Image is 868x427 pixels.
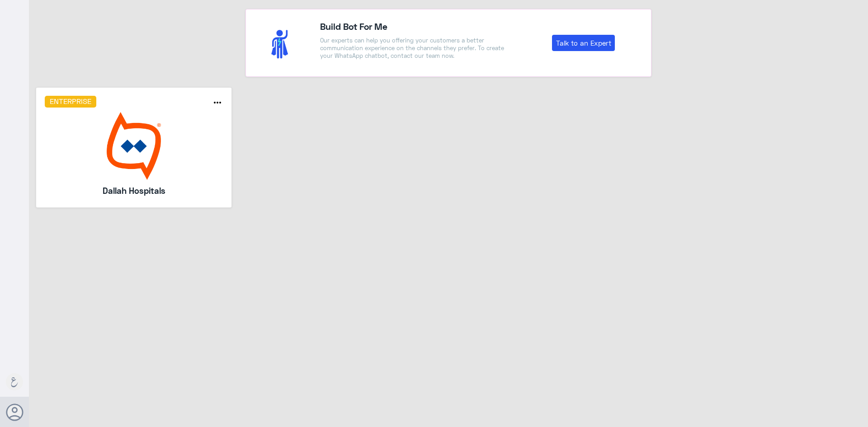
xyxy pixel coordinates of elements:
[69,184,199,197] h5: Dallah Hospitals
[6,404,23,421] button: Avatar
[320,19,509,33] h4: Build Bot For Me
[212,97,223,110] button: more_horiz
[45,112,223,180] img: bot image
[320,37,509,60] p: Our experts can help you offering your customers a better communication experience on the channel...
[212,97,223,108] i: more_horiz
[45,96,97,108] h6: Enterprise
[552,35,615,51] a: Talk to an Expert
